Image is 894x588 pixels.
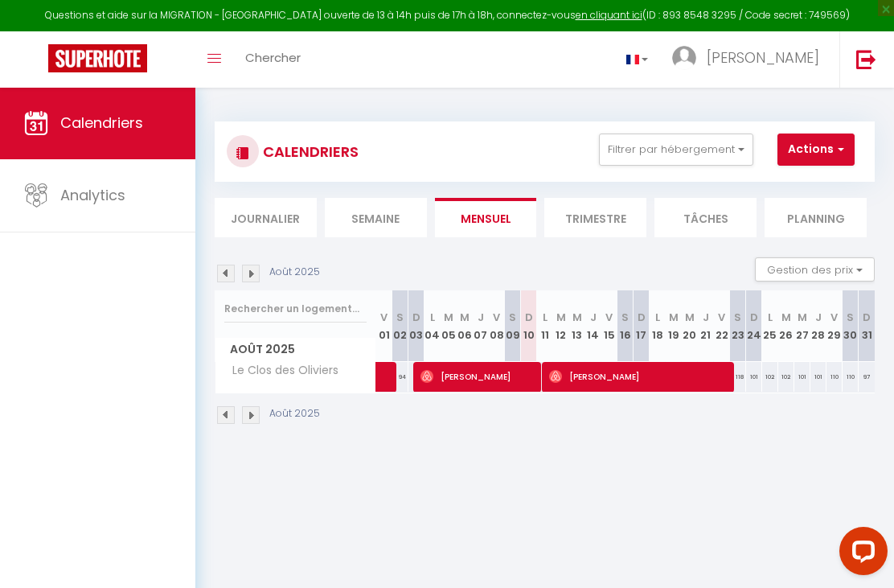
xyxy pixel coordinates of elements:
[634,290,650,362] th: 17
[778,290,794,362] th: 26
[762,362,778,392] div: 102
[682,290,698,362] th: 20
[703,310,709,325] abbr: J
[826,362,843,392] div: 110
[810,290,826,362] th: 28
[525,310,533,325] abbr: D
[376,290,392,362] th: 01
[412,310,420,325] abbr: D
[746,290,762,362] th: 24
[685,310,695,325] abbr: M
[660,31,839,88] a: ... [PERSON_NAME]
[215,198,317,237] li: Journalier
[435,198,537,237] li: Mensuel
[863,310,871,325] abbr: D
[859,362,875,392] div: 97
[48,44,147,72] img: Super Booking
[826,520,894,588] iframe: LiveChat chat widget
[762,290,778,362] th: 25
[638,310,646,325] abbr: D
[730,290,746,362] th: 23
[396,310,404,325] abbr: S
[830,310,838,325] abbr: V
[781,310,791,325] abbr: M
[478,310,484,325] abbr: J
[654,198,757,237] li: Tâches
[460,310,470,325] abbr: M
[590,310,597,325] abbr: J
[224,294,367,323] input: Rechercher un logement...
[60,185,125,205] span: Analytics
[778,362,794,392] div: 102
[843,362,859,392] div: 110
[537,290,553,362] th: 11
[576,8,642,22] a: en cliquant ici
[420,361,539,392] span: [PERSON_NAME]
[245,49,301,66] span: Chercher
[569,290,585,362] th: 13
[543,310,547,325] abbr: L
[815,310,822,325] abbr: J
[859,290,875,362] th: 31
[505,290,521,362] th: 09
[798,310,807,325] abbr: M
[544,198,646,237] li: Trimestre
[755,257,875,282] button: Gestion des prix
[457,290,473,362] th: 06
[730,362,746,392] div: 118
[856,49,876,69] img: logout
[325,198,427,237] li: Semaine
[493,310,500,325] abbr: V
[441,290,457,362] th: 05
[847,310,854,325] abbr: S
[707,47,819,68] span: [PERSON_NAME]
[672,46,696,70] img: ...
[269,406,320,421] p: Août 2025
[746,362,762,392] div: 101
[794,290,810,362] th: 27
[444,310,453,325] abbr: M
[650,290,666,362] th: 18
[810,362,826,392] div: 101
[669,310,679,325] abbr: M
[473,290,489,362] th: 07
[380,310,388,325] abbr: V
[259,134,359,170] h3: CALENDRIERS
[698,290,714,362] th: 21
[768,310,773,325] abbr: L
[601,290,617,362] th: 15
[617,290,634,362] th: 16
[60,113,143,133] span: Calendriers
[218,362,342,380] span: Le Clos des Oliviers
[392,290,408,362] th: 02
[430,310,435,325] abbr: L
[556,310,566,325] abbr: M
[553,290,569,362] th: 12
[843,290,859,362] th: 30
[215,338,375,361] span: Août 2025
[521,290,537,362] th: 10
[765,198,867,237] li: Planning
[794,362,810,392] div: 101
[424,290,441,362] th: 04
[599,134,753,166] button: Filtrer par hébergement
[655,310,660,325] abbr: L
[734,310,741,325] abbr: S
[750,310,758,325] abbr: D
[714,290,730,362] th: 22
[549,361,732,392] span: [PERSON_NAME]
[585,290,601,362] th: 14
[718,310,725,325] abbr: V
[509,310,516,325] abbr: S
[605,310,613,325] abbr: V
[777,134,855,166] button: Actions
[826,290,843,362] th: 29
[666,290,682,362] th: 19
[621,310,629,325] abbr: S
[269,265,320,280] p: Août 2025
[489,290,505,362] th: 08
[572,310,582,325] abbr: M
[408,290,424,362] th: 03
[233,31,313,88] a: Chercher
